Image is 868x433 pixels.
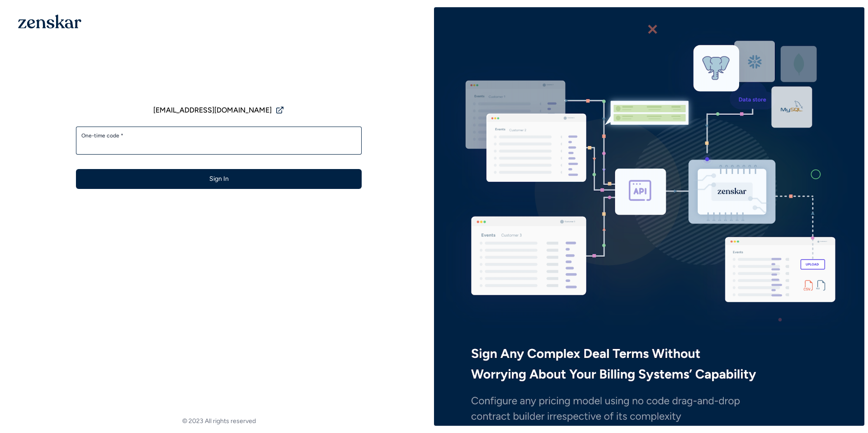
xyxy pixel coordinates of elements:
[76,169,362,189] button: Sign In
[4,417,434,426] footer: © 2023 All rights reserved
[18,14,81,28] img: 1OGAJ2xQqyY4LXKgY66KYq0eOWRCkrZdAb3gUhuVAqdWPZE9SRJmCz+oDMSn4zDLXe31Ii730ItAGKgCKgCCgCikA4Av8PJUP...
[81,132,356,139] label: One-time code *
[153,105,272,116] span: [EMAIL_ADDRESS][DOMAIN_NAME]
